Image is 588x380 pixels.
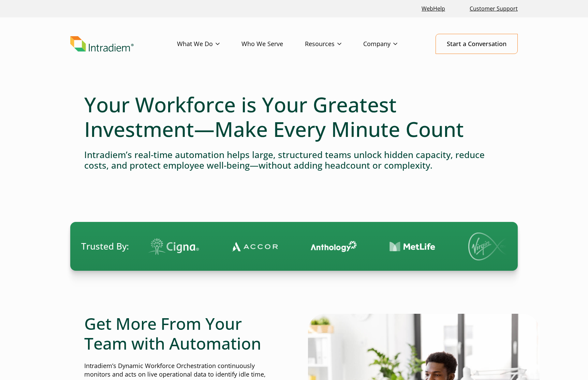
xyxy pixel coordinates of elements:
[467,1,520,16] a: Customer Support
[411,233,459,261] img: Virgin Media logo.
[305,34,363,54] a: Resources
[363,34,419,54] a: Company
[84,150,504,171] h4: Intradiem’s real-time automation helps large, structured teams unlock hidden capacity, reduce cos...
[70,36,134,52] img: Intradiem
[84,92,504,141] h1: Your Workforce is Your Greatest Investment—Make Every Minute Count
[175,241,221,252] img: Contact Center Automation Accor Logo
[84,314,280,353] h2: Get More From Your Team with Automation
[419,1,448,16] a: Link opens in a new window
[177,34,241,54] a: What We Do
[332,241,378,252] img: Contact Center Automation MetLife Logo
[241,34,305,54] a: Who We Serve
[81,240,129,253] span: Trusted By:
[70,36,177,52] a: Link to homepage of Intradiem
[436,34,518,54] a: Start a Conversation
